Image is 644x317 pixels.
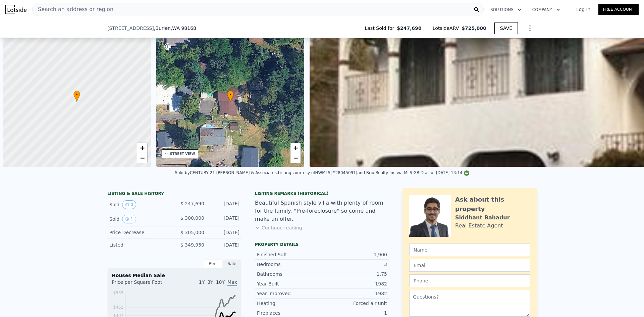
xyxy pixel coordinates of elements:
div: [DATE] [210,229,239,236]
div: Price per Square Foot [112,279,174,289]
div: Heating [257,300,322,307]
div: Listed [109,242,169,248]
div: 1,900 [322,251,387,258]
span: $ 247,690 [180,201,204,206]
button: Continue reading [255,224,302,231]
div: Ask about this property [455,195,530,214]
img: NWMLS Logo [464,170,469,176]
div: Fireplaces [257,310,322,316]
span: Lotside ARV [433,25,462,32]
div: Rent [204,259,223,268]
div: Sold by CENTURY 21 [PERSON_NAME] & Associates . [175,170,278,175]
div: Houses Median Sale [112,272,237,279]
button: Solutions [485,4,527,16]
div: Listing courtesy of NWMLS (#28045091) and Brio Realty Inc via MLS GRID as of [DATE] 13:14 [278,170,469,175]
button: View historical data [122,215,136,223]
span: $725,000 [462,25,486,31]
button: View historical data [122,200,136,209]
div: Sold [109,215,169,223]
input: Phone [409,274,530,287]
img: Lotside [5,5,26,14]
span: − [140,154,144,162]
span: + [293,144,298,152]
span: 3Y [207,279,213,285]
span: $ 305,000 [180,230,204,235]
span: Last Sold for [365,25,397,32]
div: 1.75 [322,271,387,277]
div: Forced air unit [322,300,387,307]
button: SAVE [494,22,518,34]
div: 1982 [322,290,387,297]
span: 1Y [199,279,205,285]
div: Beautiful Spanish style villa with plenty of room for the family. *Pre-foreclosure* so come and m... [255,199,389,223]
span: $247,690 [397,25,422,32]
div: Finished Sqft [257,251,322,258]
span: , WA 98168 [171,25,196,31]
span: • [73,92,80,98]
a: Log In [568,6,598,13]
a: Zoom in [137,143,147,153]
a: Zoom out [290,153,301,163]
span: 10Y [216,279,225,285]
button: Show Options [523,21,537,35]
div: • [73,91,80,102]
span: Max [227,279,237,286]
div: [DATE] [210,242,239,248]
tspan: $559 [113,290,123,295]
div: [DATE] [210,215,239,223]
div: • [227,91,234,102]
div: 3 [322,261,387,268]
span: − [293,154,298,162]
span: $ 300,000 [180,215,204,221]
button: Company [527,4,566,16]
a: Zoom out [137,153,147,163]
span: Search an address or region [33,5,113,13]
input: Email [409,259,530,272]
div: STREET VIEW [170,151,195,156]
div: Sold [109,200,169,209]
div: Bathrooms [257,271,322,277]
div: 1 [322,310,387,316]
input: Name [409,244,530,256]
div: Bedrooms [257,261,322,268]
span: • [227,92,234,98]
span: , Burien [154,25,196,32]
div: Real Estate Agent [455,222,503,230]
div: Property details [255,242,389,247]
div: LISTING & SALE HISTORY [107,191,241,198]
div: Year Improved [257,290,322,297]
div: [DATE] [210,200,239,209]
a: Free Account [598,4,639,15]
span: + [140,144,144,152]
span: $ 349,950 [180,242,204,248]
div: Siddhant Bahadur [455,214,510,222]
span: [STREET_ADDRESS] [107,25,154,32]
div: Price Decrease [109,229,169,236]
div: Listing Remarks (Historical) [255,191,389,196]
div: Sale [223,259,241,268]
a: Zoom in [290,143,301,153]
tspan: $462 [113,305,123,310]
div: Year Built [257,280,322,287]
div: 1982 [322,280,387,287]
